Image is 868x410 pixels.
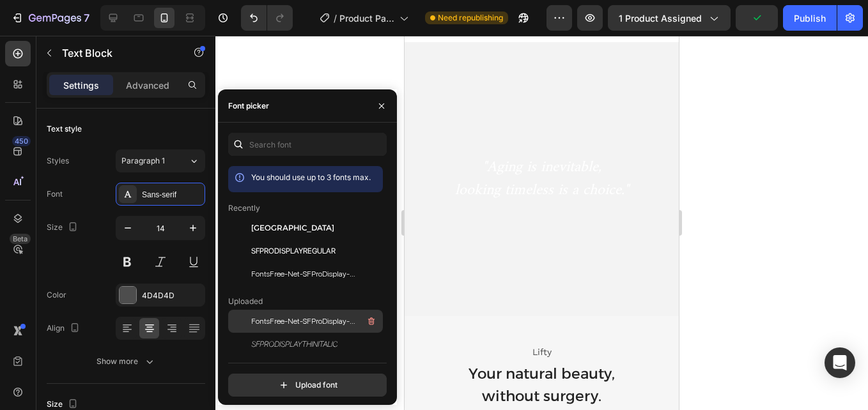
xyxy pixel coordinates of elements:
p: Settings [63,79,99,92]
p: Text Block [62,45,171,61]
span: FontsFree-Net-SFProDisplay-Light [251,268,357,280]
iframe: Design area [405,36,679,410]
div: Align [47,320,82,337]
div: Font picker [228,100,269,112]
span: FontsFree-Net-SFProDisplay-Light [251,315,357,327]
button: 7 [5,5,95,31]
button: Upload font [228,374,387,397]
span: [GEOGRAPHIC_DATA] [251,222,334,234]
span: You should use up to 3 fonts max. [251,172,371,182]
div: 4D4D4D [142,290,202,301]
div: Color [47,289,66,301]
span: SFPRODISPLAYREGULAR [251,245,336,257]
div: Beta [10,234,31,244]
div: Sans-serif [142,189,202,201]
div: Font [47,188,63,200]
div: Size [47,219,81,236]
p: Recently [228,202,260,214]
input: Search font [228,133,387,156]
div: Styles [47,155,69,167]
span: SFPRODISPLAYTHINITALIC [251,338,337,350]
p: Uploaded [228,296,263,307]
span: Need republishing [438,12,503,24]
div: Show more [97,355,156,368]
span: 1 product assigned [619,11,702,25]
p: 7 [84,10,89,26]
div: Undo/Redo [241,5,293,31]
div: Open Intercom Messenger [825,347,855,378]
div: Upload font [277,379,337,391]
button: 1 product assigned [608,5,731,31]
span: / [334,11,337,25]
span: Paragraph 1 [121,155,165,167]
button: Paragraph 1 [116,149,205,172]
button: Publish [783,5,837,31]
span: Product Page - [DATE] 19:58:38 [339,11,394,25]
button: Show more [47,350,205,373]
div: Text style [47,123,82,135]
div: Publish [794,11,826,25]
p: Advanced [126,79,169,92]
div: 450 [12,136,31,146]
